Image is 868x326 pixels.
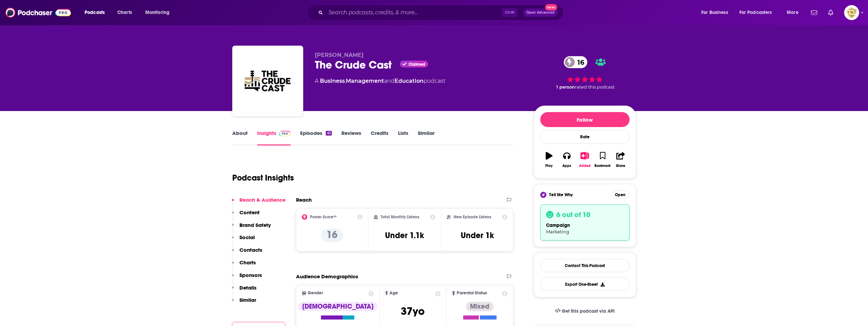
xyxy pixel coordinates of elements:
span: Charts [117,8,132,17]
span: 16 [571,56,588,68]
button: Open [611,190,630,199]
span: Marketing [546,229,569,234]
button: Sponsors [232,272,262,284]
span: Monitoring [145,8,170,17]
h2: Reach [296,197,312,203]
button: open menu [80,7,114,18]
div: Play [545,164,553,168]
div: Bookmark [594,164,610,168]
span: rated this podcast [575,84,615,90]
span: Get this podcast via API [562,308,615,314]
span: More [787,8,798,17]
a: Get this podcast via API [549,303,620,320]
button: Play [540,148,558,172]
p: Content [239,209,260,216]
h3: Under 1.1k [385,230,424,240]
button: Social [232,234,255,247]
a: 16 [564,56,588,68]
button: Share [612,148,629,172]
img: Podchaser Pro [279,131,291,136]
span: Age [389,291,398,295]
a: About [232,130,248,145]
button: Reach & Audience [232,197,285,209]
p: Contacts [239,247,262,253]
p: Details [239,284,256,291]
a: Education [395,78,424,84]
img: tell me why sparkle [541,193,545,197]
p: Charts [239,259,256,266]
button: Brand Safety [232,222,271,234]
span: Claimed [409,63,425,66]
p: Social [239,234,255,240]
button: open menu [782,7,807,18]
span: Podcasts [85,8,105,17]
button: Follow [540,112,630,127]
button: Content [232,209,260,222]
button: Added [576,148,593,172]
h2: New Episode Listens [454,215,491,219]
span: New [545,4,557,11]
a: Episodes41 [300,130,332,145]
button: Contacts [232,247,262,259]
span: For Podcasters [739,8,772,17]
h2: Total Monthly Listens [381,215,419,219]
span: [PERSON_NAME] [315,52,364,58]
div: Share [616,164,625,168]
div: A podcast [315,77,445,85]
a: Lists [398,130,408,145]
div: [DEMOGRAPHIC_DATA] [298,302,378,311]
span: For Business [701,8,728,17]
h3: Under 1k [461,230,494,240]
a: Credits [371,130,388,145]
button: Details [232,284,256,297]
button: Export One-Sheet [540,278,630,291]
div: Added [579,164,591,168]
span: Gender [308,291,323,295]
div: Apps [562,164,571,168]
p: 16 [321,229,343,242]
span: campaign [546,222,570,228]
button: open menu [735,7,782,18]
span: , [345,78,346,84]
a: Reviews [341,130,361,145]
button: open menu [141,7,178,18]
div: Rate [540,130,630,144]
span: 37 yo [401,305,425,318]
a: InsightsPodchaser Pro [257,130,291,145]
button: Similar [232,297,256,309]
span: 1 person [556,84,575,90]
button: open menu [696,7,737,18]
span: Tell Me Why [549,192,573,198]
h2: Power Score™ [310,215,337,219]
input: Search podcasts, credits, & more... [326,7,502,18]
h3: 6 out of 10 [556,210,590,219]
span: Logged in as desouzainjurylawyers [844,5,859,20]
div: Mixed [466,302,494,311]
img: User Profile [844,5,859,20]
a: Charts [113,7,136,18]
span: and [384,78,395,84]
img: The Crude Cast [234,47,302,115]
p: Reach & Audience [239,197,285,203]
a: Show notifications dropdown [825,7,836,18]
span: Parental Status [457,291,487,295]
img: Podchaser - Follow, Share and Rate Podcasts [5,6,71,19]
p: Brand Safety [239,222,271,228]
h1: Podcast Insights [232,173,294,183]
div: 16 1 personrated this podcast [534,52,636,94]
button: Bookmark [594,148,612,172]
h2: Audience Demographics [296,273,358,280]
span: Open Advanced [526,11,555,14]
p: Sponsors [239,272,262,278]
div: Search podcasts, credits, & more... [313,5,570,20]
span: Ctrl K [502,8,518,17]
button: Show profile menu [844,5,859,20]
button: Apps [558,148,576,172]
button: Charts [232,259,256,272]
div: 41 [326,131,332,136]
a: Management [346,78,384,84]
a: Show notifications dropdown [808,7,820,18]
a: Contact This Podcast [540,259,630,272]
